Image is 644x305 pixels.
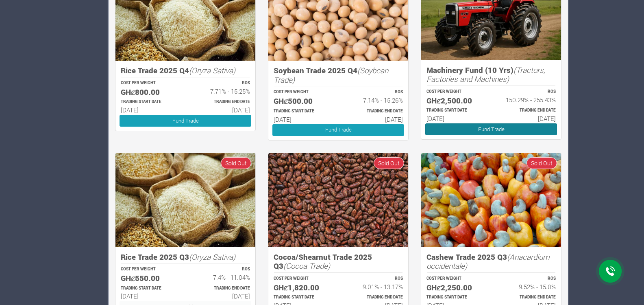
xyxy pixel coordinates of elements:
p: COST PER WEIGHT [274,276,331,282]
h6: [DATE] [121,292,178,300]
h5: Soybean Trade 2025 Q4 [274,66,403,84]
h5: GHȼ1,820.00 [274,283,331,292]
h5: GHȼ800.00 [121,88,178,97]
p: ROS [498,276,556,282]
p: ROS [346,89,403,95]
h6: [DATE] [426,115,484,122]
p: Estimated Trading End Date [498,108,556,114]
p: ROS [193,80,250,86]
i: (Cocoa Trade) [283,261,330,271]
p: Estimated Trading Start Date [121,99,178,105]
h6: [DATE] [193,292,250,300]
p: COST PER WEIGHT [426,89,484,95]
span: Sold Out [527,157,557,169]
img: growforme image [421,153,561,247]
h5: GHȼ550.00 [121,274,178,283]
p: COST PER WEIGHT [121,80,178,86]
h5: Cocoa/Shearnut Trade 2025 Q3 [274,252,403,271]
img: growforme image [268,153,408,247]
p: Estimated Trading Start Date [274,294,331,301]
p: Estimated Trading End Date [193,99,250,105]
p: Estimated Trading End Date [346,108,403,114]
img: growforme image [115,153,255,247]
p: COST PER WEIGHT [426,276,484,282]
p: ROS [346,276,403,282]
h5: Cashew Trade 2025 Q3 [426,252,556,271]
h6: 7.4% - 11.04% [193,274,250,281]
a: Fund Trade [425,123,557,135]
a: Fund Trade [120,115,251,127]
i: (Soybean Trade) [274,65,388,85]
span: Sold Out [374,157,404,169]
i: (Oryza Sativa) [189,65,235,75]
h6: [DATE] [121,106,178,114]
i: (Anacardium occidentale) [426,252,550,271]
h6: 7.71% - 15.25% [193,88,250,95]
h6: 7.14% - 15.26% [346,97,403,104]
h5: GHȼ2,250.00 [426,283,484,292]
p: ROS [193,266,250,272]
h6: [DATE] [274,116,331,123]
h6: 9.52% - 15.0% [498,283,556,290]
h6: [DATE] [498,115,556,122]
i: (Oryza Sativa) [189,252,235,262]
h5: Rice Trade 2025 Q4 [121,66,250,75]
h5: Rice Trade 2025 Q3 [121,252,250,262]
i: (Tractors, Factories and Machines) [426,65,545,84]
h6: [DATE] [346,116,403,123]
h5: GHȼ500.00 [274,97,331,106]
h5: GHȼ2,500.00 [426,96,484,105]
p: Estimated Trading Start Date [121,285,178,292]
a: Fund Trade [272,124,404,136]
h6: [DATE] [193,106,250,114]
p: Estimated Trading Start Date [274,108,331,114]
h6: 150.29% - 255.43% [498,96,556,103]
h5: Machinery Fund (10 Yrs) [426,66,556,84]
p: COST PER WEIGHT [274,89,331,95]
p: Estimated Trading End Date [346,294,403,301]
span: Sold Out [221,157,251,169]
p: Estimated Trading End Date [498,294,556,301]
h6: 9.01% - 13.17% [346,283,403,290]
p: Estimated Trading Start Date [426,108,484,114]
p: Estimated Trading Start Date [426,294,484,301]
p: COST PER WEIGHT [121,266,178,272]
p: Estimated Trading End Date [193,285,250,292]
p: ROS [498,89,556,95]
